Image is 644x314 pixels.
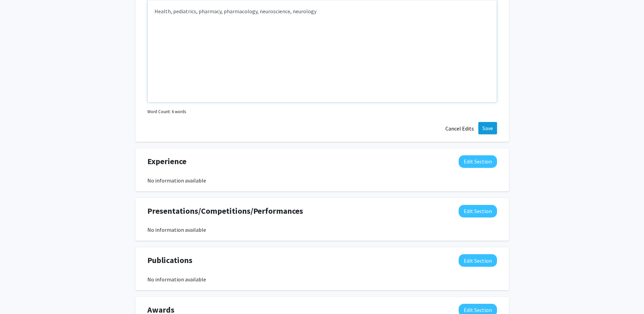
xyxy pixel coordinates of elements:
[147,155,186,168] span: Experience
[459,254,497,267] button: Edit Publications
[478,122,497,134] button: Save
[147,205,303,217] span: Presentations/Competitions/Performances
[5,283,29,309] iframe: Chat
[147,275,497,283] div: No information available
[147,254,192,266] span: Publications
[147,176,497,185] div: No information available
[148,0,497,102] div: Note to users with screen readers: Please deactivate our accessibility plugin for this page as it...
[459,205,497,217] button: Edit Presentations/Competitions/Performances
[459,155,497,168] button: Edit Experience
[441,122,478,135] button: Cancel Edits
[147,108,186,115] small: Word Count: 6 words
[147,226,497,234] div: No information available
